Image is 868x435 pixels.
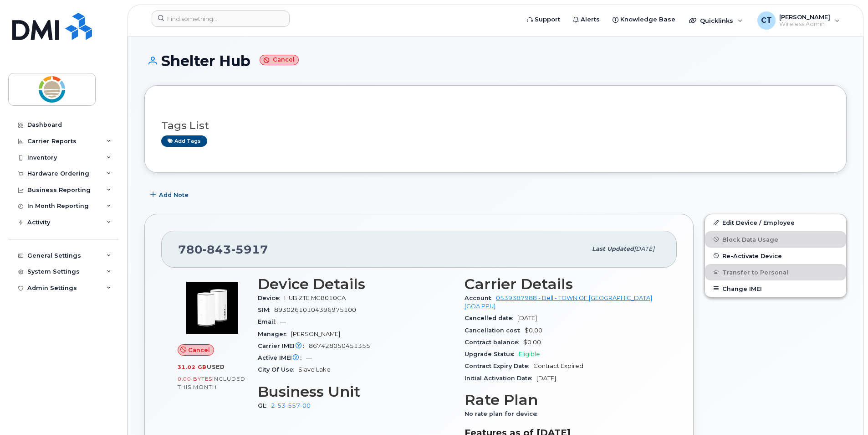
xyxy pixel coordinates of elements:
[258,354,306,361] span: Active IMEI
[465,295,496,301] span: Account
[161,120,830,131] h3: Tags List
[258,318,280,325] span: Email
[465,410,542,417] span: No rate plan for device
[258,402,271,409] span: GL
[306,354,312,361] span: —
[465,276,660,292] h3: Carrier Details
[178,364,207,370] span: 31.02 GB
[185,280,240,335] img: image20231002-3703462-1jz5835.jpeg
[203,243,231,256] span: 843
[705,231,846,248] button: Block Data Usage
[258,295,284,301] span: Device
[517,315,537,321] span: [DATE]
[178,375,245,390] span: included this month
[207,363,225,370] span: used
[465,375,536,382] span: Initial Activation Date
[258,366,298,373] span: City Of Use
[178,376,212,382] span: 0.00 Bytes
[722,252,782,259] span: Re-Activate Device
[465,362,533,369] span: Contract Expiry Date
[634,245,654,252] span: [DATE]
[592,245,634,252] span: Last updated
[309,342,370,349] span: 867428050451355
[258,342,309,349] span: Carrier IMEI
[258,306,274,313] span: SIM
[705,248,846,264] button: Re-Activate Device
[144,186,196,203] button: Add Note
[188,346,210,354] span: Cancel
[705,264,846,280] button: Transfer to Personal
[258,276,454,292] h3: Device Details
[271,402,311,409] a: 2-53-557-00
[523,339,541,346] span: $0.00
[178,243,268,256] span: 780
[258,331,291,337] span: Manager
[274,306,356,313] span: 89302610104396975100
[161,135,207,147] a: Add tags
[465,392,660,408] h3: Rate Plan
[536,375,556,382] span: [DATE]
[465,327,525,334] span: Cancellation cost
[159,191,189,199] span: Add Note
[525,327,542,334] span: $0.00
[144,53,847,69] h1: Shelter Hub
[231,243,268,256] span: 5917
[519,351,540,357] span: Eligible
[260,55,299,65] small: Cancel
[284,295,346,301] span: HUB ZTE MC8010CA
[533,362,583,369] span: Contract Expired
[465,339,523,346] span: Contract balance
[291,331,340,337] span: [PERSON_NAME]
[258,383,454,400] h3: Business Unit
[298,366,331,373] span: Slave Lake
[705,280,846,297] button: Change IMEI
[705,214,846,231] a: Edit Device / Employee
[465,295,652,310] a: 0539387988 - Bell - TOWN OF [GEOGRAPHIC_DATA] (GOA PPU)
[465,351,519,357] span: Upgrade Status
[465,315,517,321] span: Cancelled date
[280,318,286,325] span: —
